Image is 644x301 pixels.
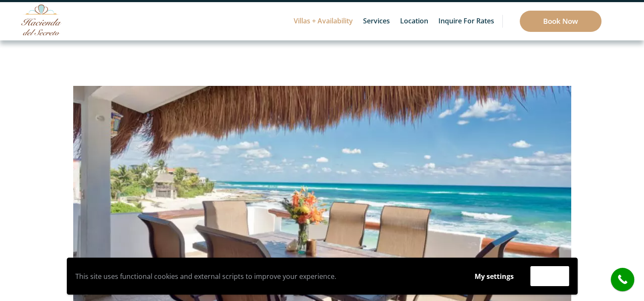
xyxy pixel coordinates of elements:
[530,266,569,286] button: Accept
[396,2,432,40] a: Location
[21,4,62,35] img: Awesome Logo
[289,2,357,40] a: Villas + Availability
[613,270,632,289] i: call
[520,11,601,32] a: Book Now
[434,2,498,40] a: Inquire for Rates
[75,270,458,283] p: This site uses functional cookies and external scripts to improve your experience.
[467,267,522,286] button: My settings
[611,268,634,291] a: call
[359,2,394,40] a: Services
